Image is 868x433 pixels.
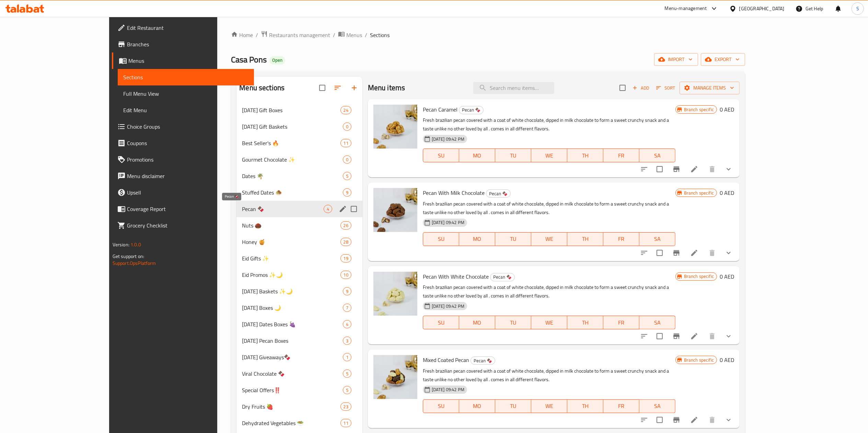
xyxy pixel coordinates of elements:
span: Dehydrated Vegetables 🥗 [242,419,340,427]
span: Promotions [127,155,248,164]
div: Menu-management [665,4,707,13]
span: Best Seller's 🔥 [242,139,340,147]
button: MO [459,316,495,329]
div: items [343,320,351,328]
span: Edit Menu [123,106,248,114]
button: Branch-specific-item [668,328,685,344]
div: [DATE] Giveaways🍫1 [236,349,362,365]
button: sort-choices [636,161,652,177]
button: delete [704,328,720,344]
span: Dates 🌴 [242,172,343,180]
span: Open [269,57,285,63]
a: Full Menu View [118,85,254,102]
a: Edit menu item [690,165,698,173]
span: Viral Chocolate 🍫 [242,370,343,378]
span: 24 [341,107,351,114]
div: items [343,304,351,312]
button: show more [720,328,737,344]
a: Coverage Report [112,201,254,217]
li: / [365,31,367,39]
span: Special Offers‼️ [242,386,343,394]
span: Add item [630,83,652,93]
span: Grocery Checklist [127,221,248,230]
span: Restaurants management [269,31,330,39]
li: / [256,31,258,39]
button: WE [531,232,567,246]
img: Pecan Caramel [373,105,417,149]
span: Pecan 🍫 [471,357,495,365]
div: items [324,205,332,213]
h6: 0 AED [720,105,734,114]
a: Edit Menu [118,102,254,118]
span: Select to update [652,162,667,176]
span: SA [642,318,673,328]
button: MO [459,399,495,413]
span: Branch specific [681,357,717,363]
span: TH [570,401,601,411]
div: Ramadan Baskets ✨🌙 [242,287,343,295]
span: 0 [343,124,351,130]
a: Edit Restaurant [112,20,254,36]
svg: Show Choices [725,165,733,173]
span: [DATE] Dates Boxes 🍇 [242,320,343,328]
a: Upsell [112,184,254,201]
span: [DATE] Gift Baskets [242,122,343,131]
button: Add [630,83,652,93]
button: SU [423,232,459,246]
div: Nuts 🌰26 [236,217,362,234]
span: Branch specific [681,106,717,113]
span: FR [606,318,637,328]
span: Get support on: [113,252,144,261]
div: [DATE] Gift Baskets0 [236,118,362,135]
span: 5 [343,387,351,394]
button: SU [423,399,459,413]
span: Pecan 🍫 [242,205,323,213]
button: FR [603,399,639,413]
button: MO [459,149,495,162]
div: [DATE] Baskets ✨🌙9 [236,283,362,300]
div: [DATE] Gift Boxes24 [236,102,362,118]
span: 9 [343,288,351,295]
button: SA [639,316,675,329]
div: Dehydrated Vegetables 🥗11 [236,415,362,431]
svg: Show Choices [725,332,733,340]
div: Eid Promos ✨🌙10 [236,267,362,283]
button: show more [720,412,737,428]
span: WE [534,318,565,328]
div: Stuffed Dates 🧆9 [236,184,362,201]
span: SA [642,401,673,411]
button: TU [495,316,531,329]
button: Branch-specific-item [668,412,685,428]
span: Manage items [685,84,734,92]
div: Pecan 🍫 [471,356,495,365]
button: SU [423,149,459,162]
div: items [343,155,351,164]
div: items [343,386,351,394]
button: import [654,53,698,66]
span: Branches [127,40,248,48]
span: TH [570,151,601,161]
button: sort-choices [636,245,652,261]
div: Ramadan Dates Boxes 🍇 [242,320,343,328]
span: Dry Fruits 🍓 [242,402,340,411]
span: Sections [123,73,248,81]
span: SU [426,234,456,244]
button: WE [531,399,567,413]
button: show more [720,245,737,261]
span: SA [642,151,673,161]
h6: 0 AED [720,272,734,281]
p: Fresh brazilian pecan covered with a coat of white chocolate, dipped in milk chocolate to form a ... [423,116,675,133]
span: 5 [343,371,351,377]
button: SA [639,399,675,413]
button: delete [704,161,720,177]
input: search [473,82,554,94]
a: Sections [118,69,254,85]
span: [DATE] Giveaways🍫 [242,353,343,361]
div: Diwali Gift Boxes [242,106,340,114]
button: Manage items [680,82,740,94]
span: Select to update [652,329,667,343]
div: Dates 🌴5 [236,168,362,184]
span: S [856,5,859,12]
p: Fresh brazilian pecan covered with a coat of white chocolate, dipped in milk chocolate to form a ... [423,200,675,217]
